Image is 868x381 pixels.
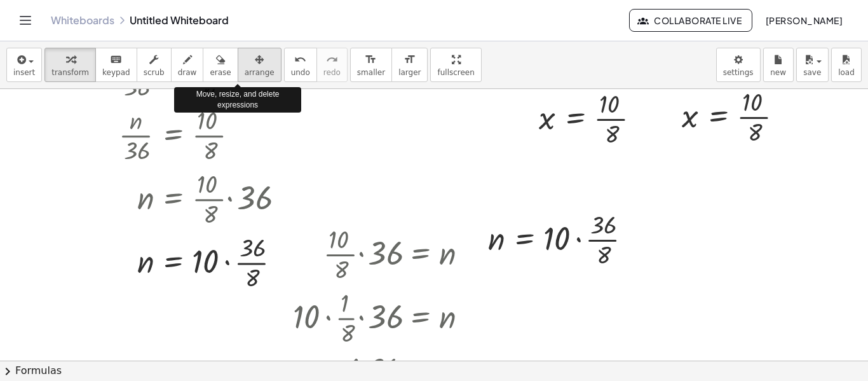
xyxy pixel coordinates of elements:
[430,48,481,82] button: fullscreen
[51,14,114,27] a: Whiteboards
[51,68,89,77] span: transform
[284,48,317,82] button: undoundo
[245,68,275,77] span: arrange
[291,68,310,77] span: undo
[391,48,428,82] button: format_sizelarger
[110,52,122,67] i: keyboard
[137,48,172,82] button: scrub
[44,48,96,82] button: transform
[203,48,238,82] button: erase
[15,10,36,31] button: Toggle navigation
[723,68,754,77] span: settings
[803,68,821,77] span: save
[357,68,385,77] span: smaller
[6,48,42,82] button: insert
[350,48,392,82] button: format_sizesmaller
[144,68,165,77] span: scrub
[294,52,306,67] i: undo
[326,52,338,67] i: redo
[831,48,862,82] button: load
[398,68,421,77] span: larger
[716,48,761,82] button: settings
[102,68,130,77] span: keypad
[765,15,843,26] span: [PERSON_NAME]
[174,87,301,113] div: Move, resize, and delete expressions
[13,68,35,77] span: insert
[437,68,474,77] span: fullscreen
[178,68,197,77] span: draw
[365,52,377,67] i: format_size
[838,68,855,77] span: load
[238,48,281,82] button: arrange
[323,68,341,77] span: redo
[770,68,786,77] span: new
[763,48,794,82] button: new
[796,48,829,82] button: save
[210,68,231,77] span: erase
[629,9,752,32] button: Collaborate Live
[403,52,416,67] i: format_size
[316,48,348,82] button: redoredo
[95,48,137,82] button: keyboardkeypad
[640,15,742,26] span: Collaborate Live
[755,9,853,32] button: [PERSON_NAME]
[171,48,204,82] button: draw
